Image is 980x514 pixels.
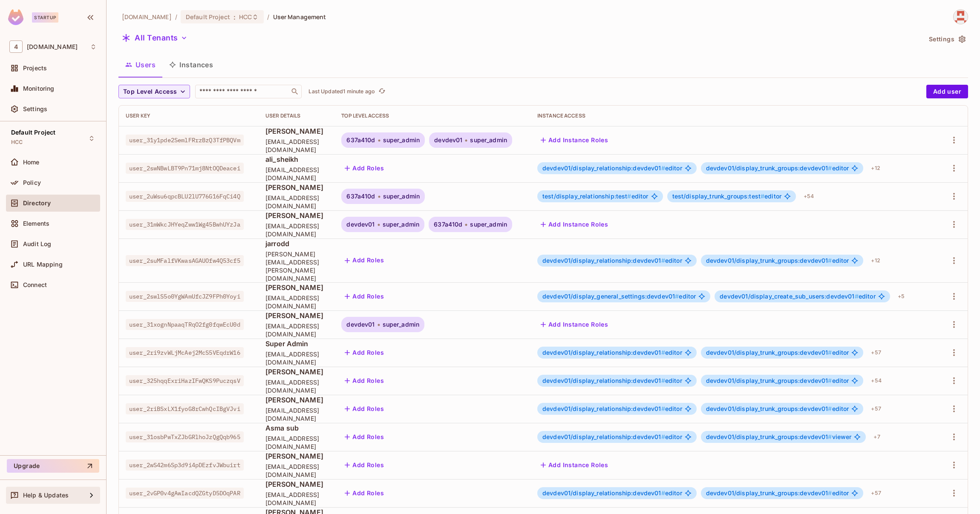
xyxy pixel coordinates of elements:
[378,87,386,96] span: refresh
[868,486,884,500] div: + 57
[542,192,631,200] span: test/display_relationship:test
[672,192,765,200] span: test/display_trunk_groups:test
[118,85,190,98] button: Top Level Access
[800,190,817,203] div: + 54
[706,489,832,497] span: devdev01/display_trunk_groups:devdev01
[265,339,328,348] span: Super Admin
[828,164,832,172] span: #
[23,85,55,92] span: Monitoring
[11,139,23,146] span: HCC
[9,40,23,53] span: 4
[265,112,328,119] div: User Details
[706,377,832,384] span: devdev01/display_trunk_groups:devdev01
[239,13,252,21] span: HCC
[265,194,328,210] span: [EMAIL_ADDRESS][DOMAIN_NAME]
[126,291,244,302] span: user_2swlS5o0YgWAmUfcJZ9FPh0Yoyi
[265,166,328,182] span: [EMAIL_ADDRESS][DOMAIN_NAME]
[383,137,420,144] span: super_admin
[672,193,782,200] span: editor
[346,221,375,228] span: devdev01
[661,433,665,440] span: #
[377,86,387,97] button: refresh
[720,293,858,300] span: devdev01/display_create_sub_users:devdev01
[265,378,328,394] span: [EMAIL_ADDRESS][DOMAIN_NAME]
[868,254,883,267] div: + 12
[470,137,507,144] span: super_admin
[8,9,23,25] img: SReyMgAAAABJRU5ErkJggg==
[265,480,328,489] span: [PERSON_NAME]
[434,137,462,144] span: devdev01
[126,488,244,499] span: user_2vGP0v4gAwIacdQZGtyD5DOqPAR
[706,434,852,440] span: viewer
[954,10,968,24] img: abrar.gohar@46labs.com
[265,155,328,164] span: ali_sheikh
[126,255,244,266] span: user_2suMFalfVKwasAGAUOfw4Q53cf5
[23,159,40,166] span: Home
[661,349,665,356] span: #
[706,349,832,356] span: devdev01/display_trunk_groups:devdev01
[537,112,932,119] div: Instance Access
[233,14,236,20] span: :
[661,164,665,172] span: #
[706,433,832,440] span: devdev01/display_trunk_groups:devdev01
[341,430,387,444] button: Add Roles
[23,200,51,207] span: Directory
[265,423,328,433] span: Asma sub
[23,241,51,247] span: Audit Log
[341,374,387,388] button: Add Roles
[23,106,47,112] span: Settings
[870,430,883,444] div: + 7
[126,135,244,146] span: user_31y1pde2SemlFRrzBzQ3TfPBQVm
[122,13,172,21] span: the active workspace
[542,257,682,264] span: editor
[162,54,220,75] button: Instances
[868,374,885,388] div: + 54
[537,458,611,472] button: Add Instance Roles
[761,192,764,200] span: #
[341,254,387,267] button: Add Roles
[828,489,832,497] span: #
[537,218,611,231] button: Add Instance Roles
[265,211,328,220] span: [PERSON_NAME]
[706,377,849,384] span: editor
[375,86,387,97] span: Click to refresh data
[265,239,328,248] span: jarrodd
[542,434,682,440] span: editor
[126,375,244,386] span: user_325hqqExriHazIFwQKS9PuczqsV
[542,349,665,356] span: devdev01/display_relationship:devdev01
[265,311,328,320] span: [PERSON_NAME]
[868,402,884,416] div: + 57
[126,403,244,414] span: user_2riBSxLX1fyoG8rCwhQcIBgVJvi
[828,405,832,412] span: #
[175,13,177,21] li: /
[273,13,326,21] span: User Management
[661,257,665,264] span: #
[265,350,328,366] span: [EMAIL_ADDRESS][DOMAIN_NAME]
[186,13,230,21] span: Default Project
[27,43,78,50] span: Workspace: 46labs.com
[265,406,328,422] span: [EMAIL_ADDRESS][DOMAIN_NAME]
[828,349,832,356] span: #
[434,221,462,228] span: 637a410d
[537,133,611,147] button: Add Instance Roles
[23,65,47,72] span: Projects
[341,161,387,175] button: Add Roles
[542,433,665,440] span: devdev01/display_relationship:devdev01
[118,54,162,75] button: Users
[126,163,244,174] span: user_2swNBwLBT9Pn71mj8NtOQDeacei
[537,318,611,331] button: Add Instance Roles
[265,138,328,154] span: [EMAIL_ADDRESS][DOMAIN_NAME]
[706,257,832,264] span: devdev01/display_trunk_groups:devdev01
[542,377,682,384] span: editor
[265,283,328,292] span: [PERSON_NAME]
[23,492,69,499] span: Help & Updates
[383,193,420,200] span: super_admin
[23,179,41,186] span: Policy
[706,257,849,264] span: editor
[894,290,908,303] div: + 5
[265,491,328,507] span: [EMAIL_ADDRESS][DOMAIN_NAME]
[126,219,244,230] span: user_31mWkcJHYeqZww1Wg45BwhUYzJa
[661,405,665,412] span: #
[265,451,328,461] span: [PERSON_NAME]
[542,293,696,300] span: editor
